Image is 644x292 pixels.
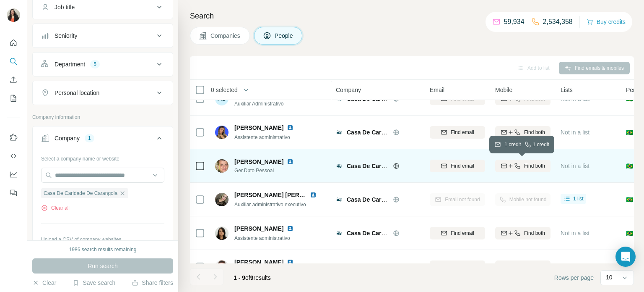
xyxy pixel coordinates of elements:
button: Use Surfe on LinkedIn [7,130,20,145]
span: 9 [250,274,254,281]
span: Ger.Dpto Pessoal [234,167,304,174]
span: 1 - 9 [234,274,245,281]
button: Company1 [33,128,173,152]
img: Logo of Casa De Caridade De Carangola [336,196,343,203]
button: Find email [430,227,485,239]
span: Email [430,86,444,94]
button: Find email [430,260,485,273]
p: 59,934 [504,17,525,27]
img: Avatar [215,126,229,139]
span: Assistente administrativo [234,235,290,241]
span: Not in a list [561,263,589,270]
span: 0 selected [211,86,238,94]
span: Casa De Caridade De Carangola [347,230,436,237]
button: Feedback [7,185,20,200]
span: 🇧🇷 [626,162,633,170]
span: [PERSON_NAME] [PERSON_NAME] [234,192,335,198]
button: Find email [430,126,485,139]
img: LinkedIn logo [287,158,293,165]
span: Find both [524,263,545,271]
div: 1 [85,134,94,142]
div: Seniority [55,32,77,40]
span: Not in a list [561,163,589,169]
div: 1986 search results remaining [69,246,137,253]
span: Find email [451,229,474,237]
span: Company [336,86,361,94]
button: Use Surfe API [7,148,20,163]
button: Find both [495,160,551,172]
span: Casa De Caridade De Carangola [347,163,436,169]
span: of [245,274,250,281]
div: Job title [55,3,75,11]
button: Clear all [41,204,70,212]
span: Lists [561,86,573,94]
img: Avatar [215,159,229,173]
img: Logo of Casa De Caridade De Carangola [336,129,343,136]
span: [PERSON_NAME] [234,224,283,233]
button: Find both [495,227,551,239]
button: Save search [73,279,115,287]
span: Companies [210,32,241,40]
p: 2,534,358 [543,17,573,27]
div: Open Intercom Messenger [615,247,636,267]
button: My lists [7,91,20,106]
button: Department5 [33,54,173,74]
button: Enrich CSV [7,72,20,87]
button: Find both [495,260,551,273]
div: Company [55,134,80,142]
button: Personal location [33,83,173,103]
button: Find both [495,126,551,139]
div: Department [55,60,85,68]
span: Find email [451,263,474,271]
p: Company information [32,113,173,121]
span: Casa De Caridade De Carangola [347,129,436,136]
span: Casa De Caridade De Carangola [347,95,436,102]
span: Mobile [495,86,512,94]
span: Assistente administrativo [234,134,290,140]
img: Logo of Casa De Caridade De Carangola [336,230,343,237]
span: Find both [524,162,545,170]
img: LinkedIn logo [287,225,293,232]
img: Logo of Casa De Caridade De Carangola [336,263,343,270]
div: Select a company name or website [41,152,164,163]
span: 🇧🇷 [626,128,633,137]
div: 5 [90,61,100,68]
button: Clear [32,279,56,287]
img: LinkedIn logo [287,259,293,266]
span: Casa De Caridade De Carangola [44,189,117,197]
img: Avatar [7,8,20,22]
img: LinkedIn logo [310,192,317,198]
button: Find email [430,160,485,172]
img: Logo of Casa De Caridade De Carangola [336,163,343,169]
p: Upload a CSV of company websites. [41,236,164,243]
button: Dashboard [7,167,20,182]
span: People [275,32,294,40]
span: Rows per page [554,274,594,282]
img: Avatar [215,193,229,206]
span: Casa De Caridade De Carangola [347,263,436,270]
button: Search [7,54,20,69]
span: 1 list [573,195,584,203]
span: results [234,274,271,281]
img: Avatar [215,226,229,240]
img: LinkedIn logo [287,124,293,131]
span: Auxiliar administrativo executivo [234,202,306,208]
span: [PERSON_NAME] [234,158,283,165]
span: Find both [524,129,545,136]
span: 🇧🇷 [626,229,633,237]
span: Find both [524,229,545,237]
h4: Search [190,10,634,22]
div: Personal location [55,89,99,97]
img: Avatar [215,260,229,274]
span: 🇧🇷 [626,195,633,204]
span: Find email [451,162,474,170]
span: [PERSON_NAME] [234,124,283,132]
span: Find email [451,129,474,136]
button: Share filters [132,279,173,287]
span: Not in a list [561,95,589,102]
button: Quick start [7,35,20,50]
span: [PERSON_NAME] [234,258,283,266]
p: 10 [606,273,613,281]
span: Not in a list [561,230,589,237]
span: Not in a list [561,129,589,136]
